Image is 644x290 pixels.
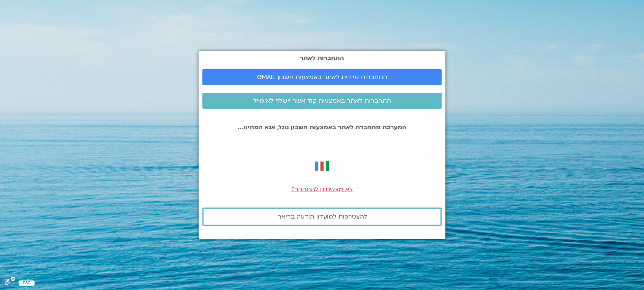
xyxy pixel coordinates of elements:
[253,97,391,104] span: התחברות לאתר באמצעות קוד אשר יישלח לאימייל
[202,69,442,85] a: התחברות מיידית לאתר באמצעות חשבון GMAIL
[202,93,442,109] a: התחברות לאתר באמצעות קוד אשר יישלח לאימייל
[291,185,353,193] a: לא מצליחים להתחבר?
[257,74,387,81] span: התחברות מיידית לאתר באמצעות חשבון GMAIL
[202,124,442,131] p: המערכת מתחברת לאתר באמצעות חשבון גוגל, אנא המתינו...
[202,55,442,62] h2: התחברות לאתר
[277,213,367,220] span: להצטרפות למועדון תודעה בריאה
[202,208,442,226] a: להצטרפות למועדון תודעה בריאה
